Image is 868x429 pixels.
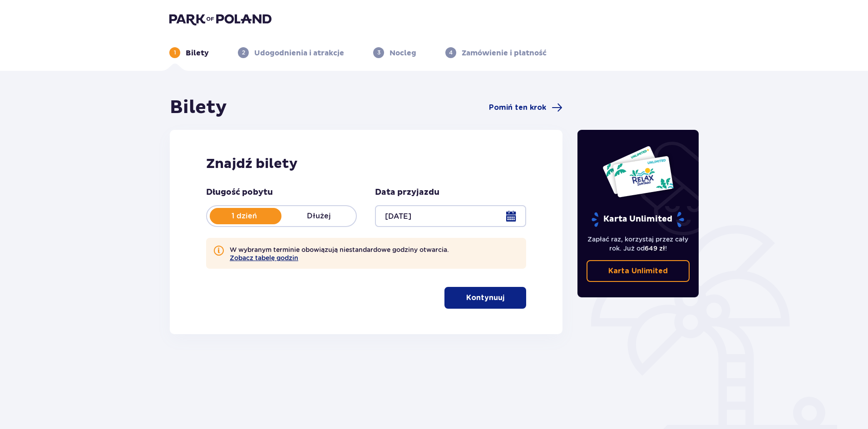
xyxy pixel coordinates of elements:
p: 3 [377,49,380,57]
p: Zamówienie i płatność [462,48,547,58]
img: Park of Poland logo [169,13,271,25]
p: 4 [449,49,453,57]
p: Długość pobytu [206,187,273,198]
div: 3Nocleg [373,47,416,58]
img: Dwie karty całoroczne do Suntago z napisem 'UNLIMITED RELAX', na białym tle z tropikalnymi liśćmi... [602,145,674,198]
a: Pomiń ten krok [489,102,562,113]
p: Bilety [186,48,209,58]
span: 649 zł [645,245,665,252]
button: Zobacz tabelę godzin [230,254,298,261]
h1: Bilety [170,96,227,119]
p: 1 [174,49,176,57]
h2: Znajdź bilety [206,155,526,173]
p: Udogodnienia i atrakcje [254,48,344,58]
p: 2 [242,49,245,57]
div: 1Bilety [169,47,209,58]
div: 4Zamówienie i płatność [445,47,547,58]
button: Kontynuuj [444,287,526,309]
div: 2Udogodnienia i atrakcje [238,47,344,58]
p: Karta Unlimited [591,212,685,227]
p: Karta Unlimited [608,266,668,276]
p: Zapłać raz, korzystaj przez cały rok. Już od ! [587,235,690,253]
span: Pomiń ten krok [489,103,546,113]
p: W wybranym terminie obowiązują niestandardowe godziny otwarcia. [230,245,449,261]
a: Karta Unlimited [587,260,690,282]
p: Nocleg [390,48,416,58]
p: Kontynuuj [466,293,504,303]
p: Dłużej [281,211,356,221]
p: Data przyjazdu [375,187,439,198]
p: 1 dzień [207,211,281,221]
